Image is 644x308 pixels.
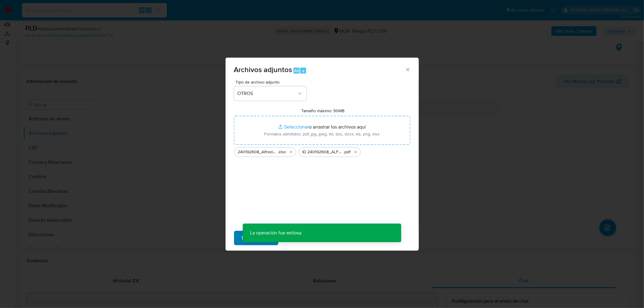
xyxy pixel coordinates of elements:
span: Tipo de archivo adjunto [235,80,308,84]
ul: Archivos seleccionados [234,145,410,157]
button: Eliminar ID 240192608_ALFREDO SANCHEZ RIVERA_AGO2025.pdf [352,148,359,156]
label: Tamaño máximo: 50MB [301,108,344,113]
span: .xlsx [278,149,286,155]
span: OTROS [238,90,297,97]
button: Cerrar [405,67,410,72]
button: Eliminar 240192608_Alfredo Sanchez Rivera_AGO2025..xlsx [287,148,295,156]
button: Subir archivo [234,231,278,245]
span: 240192608_Alfredo [PERSON_NAME] Rivera_AGO2025. [238,149,278,155]
span: Cancelar [289,231,308,245]
span: Alt [294,68,299,74]
span: Subir archivo [242,231,271,245]
span: ID 240192608_ALFREDO [PERSON_NAME] RIVERA_AGO2025 [303,149,344,155]
button: OTROS [234,86,306,101]
p: La operación fue exitosa [243,224,309,242]
span: a [302,68,304,74]
span: .pdf [344,149,351,155]
span: Archivos adjuntos [234,64,292,75]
